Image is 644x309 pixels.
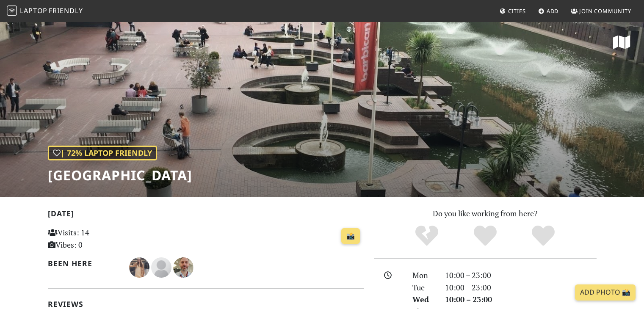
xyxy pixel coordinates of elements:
[48,259,119,268] h2: Been here
[407,281,439,294] div: Tue
[456,224,514,248] div: Yes
[508,7,526,15] span: Cities
[407,293,439,306] div: Wed
[567,3,635,19] a: Join Community
[20,6,47,15] span: Laptop
[7,6,17,16] img: LaptopFriendly
[48,209,364,221] h2: [DATE]
[398,224,456,248] div: No
[579,7,631,15] span: Join Community
[49,6,83,15] span: Friendly
[535,3,562,19] a: Add
[173,262,193,272] span: Nicholas Wright
[496,3,529,19] a: Cities
[440,293,602,306] div: 10:00 – 23:00
[48,146,157,160] div: | 72% Laptop Friendly
[48,167,192,183] h1: [GEOGRAPHIC_DATA]
[547,7,559,15] span: Add
[48,300,364,309] h2: Reviews
[173,257,193,278] img: 1536-nicholas.jpg
[7,4,83,19] a: LaptopFriendly LaptopFriendly
[575,284,636,301] a: Add Photo 📸
[440,269,602,281] div: 10:00 – 23:00
[129,257,149,278] img: 4035-fatima.jpg
[514,224,572,248] div: Definitely!
[440,281,602,294] div: 10:00 – 23:00
[48,226,146,251] p: Visits: 14 Vibes: 0
[407,269,439,281] div: Mon
[151,257,171,278] img: blank-535327c66bd565773addf3077783bbfce4b00ec00e9fd257753287c682c7fa38.png
[374,207,597,220] p: Do you like working from here?
[341,228,360,244] a: 📸
[129,262,151,272] span: Fátima González
[151,262,173,272] span: James Lowsley Williams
